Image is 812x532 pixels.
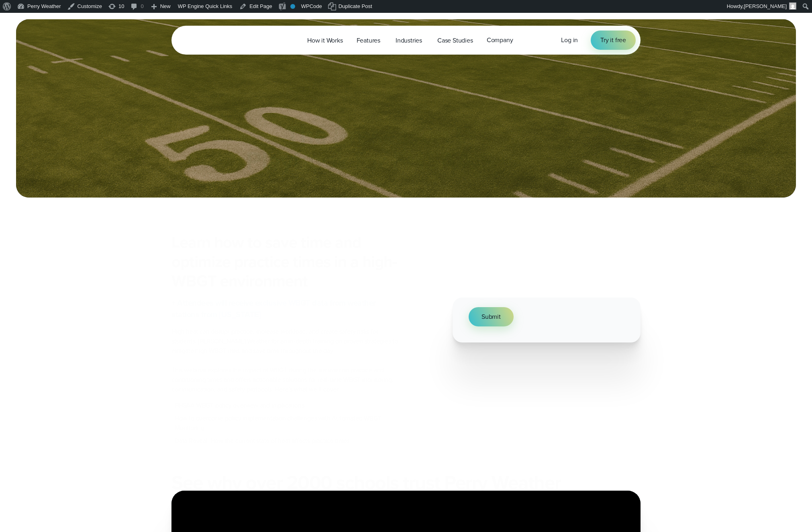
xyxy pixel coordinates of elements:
[487,35,513,45] span: Company
[481,312,501,322] span: Submit
[396,36,422,45] span: Industries
[290,4,295,9] div: No index
[357,36,380,45] span: Features
[430,32,480,49] a: Case Studies
[600,35,626,45] span: Try it free
[591,31,636,50] a: Try it free
[307,36,343,45] span: How it Works
[561,35,578,45] a: Log in
[437,36,473,45] span: Case Studies
[300,32,350,49] a: How it Works
[744,3,787,9] span: [PERSON_NAME]
[469,307,514,326] button: Submit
